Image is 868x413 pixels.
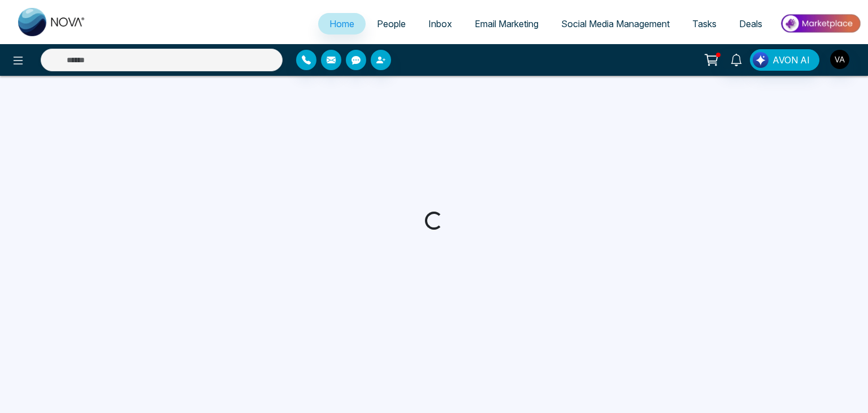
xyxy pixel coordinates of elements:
a: People [366,13,417,35]
span: Social Media Management [561,18,670,29]
span: Tasks [692,18,717,29]
a: Tasks [681,13,728,35]
img: Nova CRM Logo [18,8,86,36]
img: Market-place.gif [779,11,861,36]
span: Home [329,18,354,29]
a: Inbox [417,13,463,35]
a: Home [318,13,366,35]
img: User Avatar [830,50,849,69]
span: Inbox [428,18,452,29]
span: Email Marketing [475,18,539,29]
span: AVON AI [772,53,810,67]
span: Deals [739,18,762,29]
button: AVON AI [750,49,819,71]
a: Social Media Management [550,13,681,35]
img: Lead Flow [753,52,769,68]
span: People [377,18,406,29]
a: Deals [728,13,774,35]
a: Email Marketing [463,13,550,35]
